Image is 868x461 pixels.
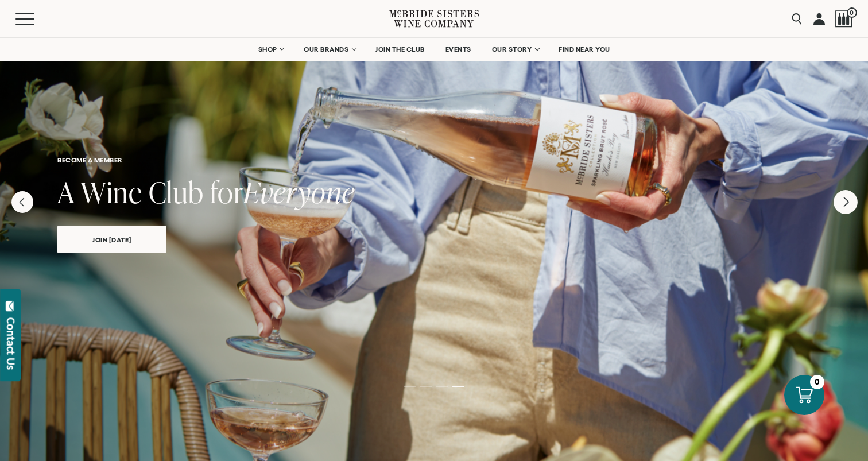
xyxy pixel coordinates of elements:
[810,375,824,389] div: 0
[57,156,811,164] h6: become a member
[445,45,471,53] span: EVENTS
[847,7,857,18] span: 0
[250,38,290,61] a: SHOP
[243,172,355,212] span: Everyone
[57,226,166,253] a: join [DATE]
[304,45,348,53] span: OUR BRANDS
[436,386,448,387] li: Page dot 3
[5,317,17,370] div: Contact Us
[420,386,432,387] li: Page dot 2
[834,190,858,214] button: Next
[11,191,33,213] button: Previous
[15,13,57,25] button: Mobile Menu Trigger
[368,38,432,61] a: JOIN THE CLUB
[559,45,610,53] span: FIND NEAR YOU
[452,386,464,387] li: Page dot 4
[485,38,546,61] a: OUR STORY
[375,45,425,53] span: JOIN THE CLUB
[404,386,416,387] li: Page dot 1
[492,45,532,53] span: OUR STORY
[438,38,479,61] a: EVENTS
[57,172,243,212] span: A Wine Club for
[258,45,277,53] span: SHOP
[551,38,618,61] a: FIND NEAR YOU
[72,233,152,246] span: join [DATE]
[296,38,362,61] a: OUR BRANDS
